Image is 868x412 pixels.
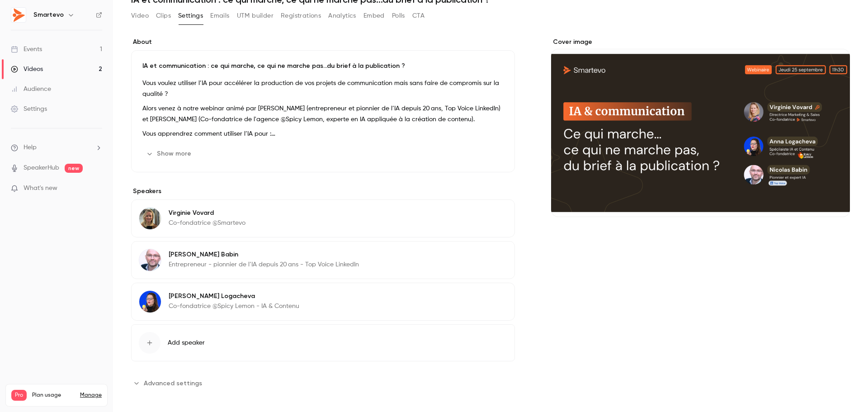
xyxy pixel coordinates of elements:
label: Cover image [551,38,850,47]
span: new [65,164,83,173]
span: Add speaker [168,338,205,347]
div: Audience [11,85,51,94]
div: Settings [11,104,47,114]
button: Polls [392,9,405,23]
label: About [131,38,515,47]
button: Analytics [328,9,356,23]
img: Anna Logacheva [139,291,161,313]
span: Advanced settings [144,379,202,388]
button: Clips [156,9,171,23]
section: Advanced settings [131,376,515,390]
div: Nicolas Babin[PERSON_NAME] BabinEntrepreneur - pionnier de l’IA depuis 20 ans - Top Voice LinkedIn [131,241,515,279]
img: Smartevo [11,8,26,22]
p: IA et communication : ce qui marche, ce qui ne marche pas...du brief à la publication ? [142,62,504,71]
button: UTM builder [237,9,274,23]
img: Virginie Vovard [139,208,161,229]
button: Advanced settings [131,376,208,390]
span: Plan usage [32,392,75,399]
span: Pro [11,390,27,401]
p: Co-fondatrice @Smartevo [169,218,245,227]
a: Manage [80,392,102,399]
a: SpeakerHub [24,163,59,173]
p: Virginie Vovard [169,208,245,218]
p: Vous voulez utiliser l’IA pour accélérer la production de vos projets de communication mais sans ... [142,78,504,99]
label: Speakers [131,187,515,196]
button: Registrations [281,9,321,23]
button: Add speaker [131,324,515,361]
p: Co-fondatrice @Spicy Lemon - IA & Contenu [169,302,299,311]
button: CTA [412,9,425,23]
p: [PERSON_NAME] Babin [169,250,359,259]
p: Entrepreneur - pionnier de l’IA depuis 20 ans - Top Voice LinkedIn [169,260,359,269]
button: Show more [142,147,197,161]
button: Emails [210,9,229,23]
li: help-dropdown-opener [11,143,102,152]
img: Nicolas Babin [139,249,161,271]
div: Videos [11,65,43,74]
button: Embed [363,9,385,23]
p: Alors venez à notre webinar animé par [PERSON_NAME] (entrepreneur et pionnier de l’IA depuis 20 a... [142,103,504,125]
section: Cover image [551,38,850,217]
button: Settings [178,9,203,23]
span: What's new [24,184,57,193]
p: [PERSON_NAME] Logacheva [169,292,299,301]
div: Anna Logacheva[PERSON_NAME] LogachevaCo-fondatrice @Spicy Lemon - IA & Contenu [131,283,515,321]
span: Help [24,143,37,152]
h6: Smartevo [33,10,64,19]
div: Events [11,45,42,54]
div: Virginie VovardVirginie VovardCo-fondatrice @Smartevo [131,199,515,237]
p: Vous apprendrez comment utiliser l’IA pour : [142,128,504,139]
button: Video [131,9,149,23]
